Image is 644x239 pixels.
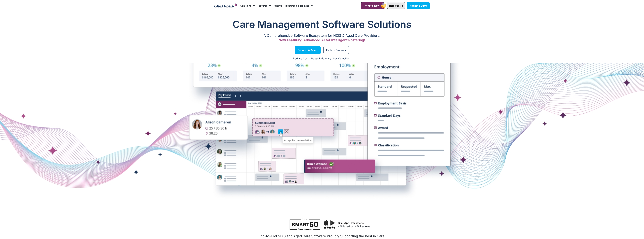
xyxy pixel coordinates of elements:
a: Request a Demo [295,46,321,54]
h2: End-to-End NDIS and Aged Care Software Proudly Supporting the Best in Care! [216,234,428,238]
a: What's New [361,2,384,9]
a: Explore Features [323,46,349,54]
a: Request a Demo [407,2,430,9]
p: 4.5 Based on 3.6k Reviews [338,225,428,229]
span: Request a Demo [409,4,428,7]
h3: 12k+ App Downloads [338,222,428,225]
p: A Comprehensive Software Ecosystem for NDIS & Aged Care Providers. [214,35,430,37]
h1: Care Management Software Solutions [214,18,430,31]
span: Explore Features [326,49,346,51]
a: Help Centre [387,2,405,9]
span: Request a Demo [298,49,317,51]
img: CareMaster Logo [214,3,237,8]
span: Help Centre [389,4,403,7]
span: What's New [365,4,380,7]
span: Now Featuring Advanced AI for Intelligent Rostering! [279,38,365,42]
p: Reduce Costs. Boost Efficiency. Stay Compliant. [2,57,642,61]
